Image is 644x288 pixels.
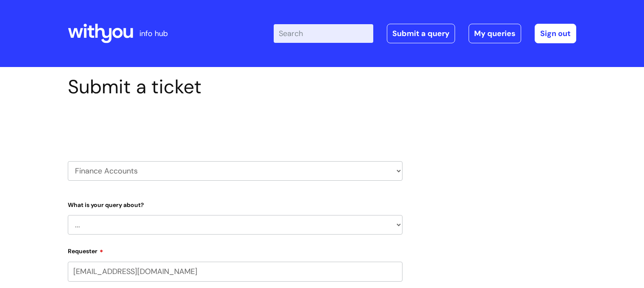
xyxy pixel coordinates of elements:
input: Email [68,262,402,281]
div: | - [274,24,576,43]
label: Requester [68,245,402,255]
h1: Submit a ticket [68,75,402,98]
h2: Select issue type [68,118,402,134]
p: info hub [139,27,168,40]
input: Search [274,24,373,43]
a: My queries [469,24,521,43]
a: Sign out [535,24,576,43]
a: Submit a query [387,24,455,43]
label: What is your query about? [68,200,402,209]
